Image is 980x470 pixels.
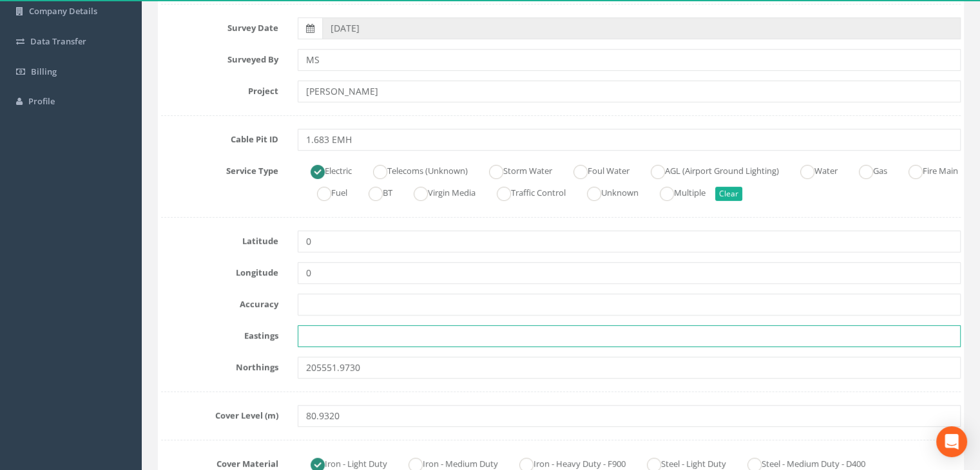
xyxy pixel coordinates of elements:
label: Longitude [151,262,288,279]
label: Project [151,80,288,97]
label: Northings [151,357,288,373]
label: AGL (Airport Ground Lighting) [638,160,779,179]
label: Fuel [304,182,347,201]
label: Traffic Control [484,182,566,201]
span: Company Details [29,5,97,17]
label: Water [787,160,838,179]
div: Open Intercom Messenger [936,426,967,457]
label: Storm Water [476,160,552,179]
label: Electric [298,160,352,179]
label: Gas [846,160,887,179]
span: Billing [31,66,57,77]
label: Eastings [151,325,288,342]
label: Multiple [647,182,706,201]
label: Cover Level (m) [151,405,288,422]
button: Clear [715,187,742,201]
label: Foul Water [561,160,629,179]
label: Service Type [151,160,288,177]
label: Survey Date [151,17,288,34]
span: Profile [28,95,55,107]
span: Data Transfer [30,35,86,47]
label: Virgin Media [401,182,476,201]
label: Cover Material [151,453,288,470]
label: Telecoms (Unknown) [360,160,468,179]
label: Fire Main [896,160,958,179]
label: Unknown [574,182,639,201]
label: Cable Pit ID [151,129,288,146]
label: Accuracy [151,294,288,310]
label: Surveyed By [151,49,288,66]
label: BT [356,182,392,201]
label: Latitude [151,230,288,247]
